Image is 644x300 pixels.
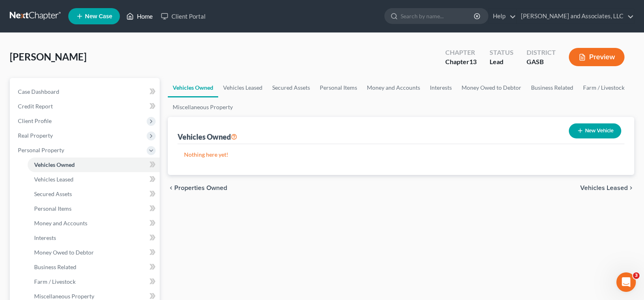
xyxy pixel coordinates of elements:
a: Business Related [526,78,578,97]
span: Miscellaneous Property [34,293,94,300]
span: Interests [34,234,56,241]
span: Personal Property [18,147,64,153]
span: 13 [469,58,477,65]
a: Vehicles Owned [28,158,160,172]
iframe: Intercom live chat [616,272,636,292]
span: Vehicles Leased [580,185,628,191]
span: Vehicles Leased [34,176,74,183]
a: Personal Items [315,78,362,97]
span: Farm / Livestock [34,278,76,285]
span: Real Property [18,132,53,139]
a: Money Owed to Debtor [457,78,526,97]
i: chevron_right [628,185,634,191]
span: Vehicles Owned [34,161,75,168]
a: Personal Items [28,201,160,216]
a: Farm / Livestock [578,78,629,97]
a: Money Owed to Debtor [28,245,160,260]
a: Interests [425,78,457,97]
span: Money and Accounts [34,220,87,227]
input: Search by name... [401,9,475,24]
a: Secured Assets [267,78,315,97]
p: Nothing here yet! [184,151,618,159]
a: Secured Assets [28,187,160,201]
a: Vehicles Owned [168,78,218,97]
a: Home [122,9,157,24]
span: New Case [85,13,112,19]
span: Secured Assets [34,190,72,197]
a: Case Dashboard [11,84,160,99]
a: Interests [28,231,160,245]
button: chevron_left Properties Owned [168,185,227,191]
a: Credit Report [11,99,160,114]
div: GASB [527,57,556,67]
span: Credit Report [18,103,53,110]
button: Preview [569,48,624,66]
a: [PERSON_NAME] and Associates, LLC [517,9,634,24]
div: Lead [490,57,514,67]
a: Money and Accounts [28,216,160,231]
span: Properties Owned [174,185,227,191]
a: Money and Accounts [362,78,425,97]
span: 3 [633,272,640,279]
button: Vehicles Leased chevron_right [580,185,634,191]
div: District [527,48,556,57]
a: Miscellaneous Property [168,97,238,117]
span: Case Dashboard [18,88,59,95]
a: Business Related [28,260,160,274]
span: [PERSON_NAME] [10,51,87,63]
i: chevron_left [168,185,174,191]
span: Money Owed to Debtor [34,249,94,256]
div: Chapter [445,48,477,57]
div: Vehicles Owned [178,132,237,142]
a: Client Portal [157,9,210,24]
span: Personal Items [34,205,72,212]
span: Business Related [34,263,76,270]
button: New Vehicle [569,123,621,138]
a: Vehicles Leased [218,78,267,97]
div: Chapter [445,57,477,67]
a: Vehicles Leased [28,172,160,187]
span: Client Profile [18,117,52,124]
a: Farm / Livestock [28,274,160,289]
div: Status [490,48,514,57]
a: Help [489,9,516,24]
